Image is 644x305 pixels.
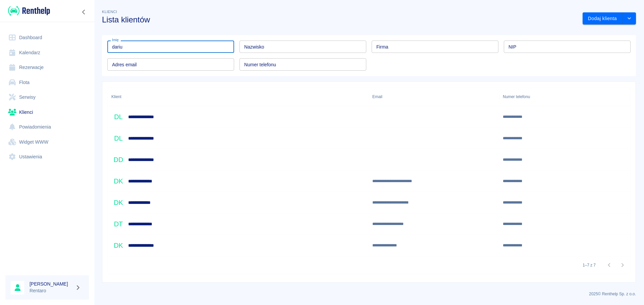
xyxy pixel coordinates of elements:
[5,105,89,120] a: Klienci
[5,75,89,90] a: Flota
[102,291,636,297] p: 2025 © Renthelp Sp. z o.o.
[5,45,89,60] a: Kalendarz
[30,287,72,294] p: Rentaro
[5,60,89,75] a: Rezerwacje
[111,87,121,106] div: Klient
[112,37,119,43] label: Imię
[499,87,630,106] div: Numer telefonu
[111,110,125,124] div: DL
[111,153,125,167] div: DD
[503,87,530,106] div: Numer telefonu
[5,30,89,45] a: Dashboard
[111,217,125,231] div: DT
[111,238,125,252] div: DK
[79,8,89,16] button: Zwiń nawigację
[111,196,125,210] div: DK
[369,87,499,106] div: Email
[102,10,117,14] span: Klienci
[5,135,89,150] a: Widget WWW
[108,87,369,106] div: Klient
[102,15,577,24] h3: Lista klientów
[5,149,89,164] a: Ustawienia
[5,120,89,135] a: Powiadomienia
[583,262,596,268] p: 1–7 z 7
[583,12,623,25] button: Dodaj klienta
[8,5,50,16] img: Renthelp logo
[30,281,72,287] h6: [PERSON_NAME]
[372,87,382,106] div: Email
[623,12,636,25] button: drop-down
[5,5,50,16] a: Renthelp logo
[5,90,89,105] a: Serwisy
[111,174,125,188] div: DK
[111,131,125,145] div: DL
